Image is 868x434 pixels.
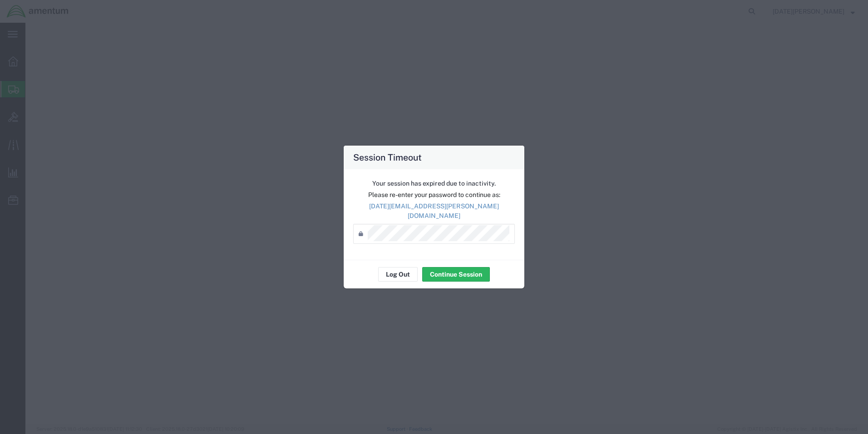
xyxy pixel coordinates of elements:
button: Continue Session [422,267,490,282]
p: Please re-enter your password to continue as: [353,190,515,200]
p: Your session has expired due to inactivity. [353,179,515,188]
button: Log Out [378,267,418,282]
h4: Session Timeout [353,151,422,164]
p: [DATE][EMAIL_ADDRESS][PERSON_NAME][DOMAIN_NAME] [353,202,515,221]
